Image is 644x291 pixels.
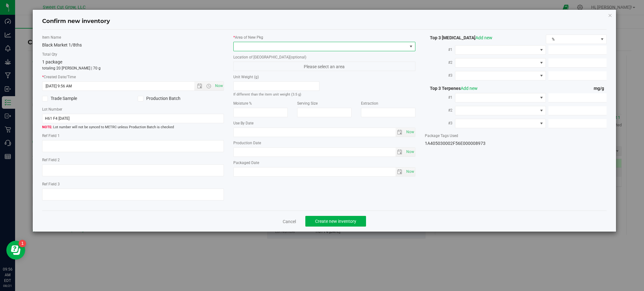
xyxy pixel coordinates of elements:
[425,133,607,139] label: Package Tags Used
[233,74,319,80] label: Unit Weight (g)
[42,181,224,187] label: Ref Field 3
[475,35,492,40] a: Add new
[233,62,415,71] span: Please select an area
[425,57,455,68] label: #2
[425,70,455,81] label: #3
[233,140,415,146] label: Production Date
[455,58,546,68] span: NO DATA FOUND
[425,86,478,91] span: Top 3 Terpenes
[425,35,492,40] span: Top 3 [MEDICAL_DATA]
[315,219,356,224] span: Create new inventory
[455,119,546,128] span: NO DATA FOUND
[283,218,296,225] a: Cancel
[461,86,478,91] a: Add new
[42,42,224,48] div: Black Market 1/8ths
[455,71,546,80] span: NO DATA FOUND
[405,128,415,137] span: Set Current date
[546,35,598,44] span: %
[42,59,62,64] span: 1 package
[405,167,415,176] span: Set Current date
[405,148,415,156] span: select
[361,101,415,106] label: Extraction
[455,93,546,102] span: NO DATA FOUND
[290,55,306,59] span: (optional)
[425,44,455,55] label: #1
[425,105,455,116] label: #2
[19,240,26,247] iframe: Resource center unread badge
[6,241,25,260] iframe: Resource center
[42,17,110,25] h4: Confirm new inventory
[233,160,415,166] label: Packaged Date
[138,95,224,102] label: Production Batch
[233,92,301,96] small: If different than the item unit weight (3.5 g)
[297,101,352,106] label: Serving Size
[42,125,224,130] span: Lot number will not be synced to METRC unless Production Batch is checked
[194,84,205,89] span: Open the date view
[455,106,546,115] span: NO DATA FOUND
[233,54,415,60] label: Location of [GEOGRAPHIC_DATA]
[396,128,405,137] span: select
[42,65,224,71] p: totaling 20 [PERSON_NAME] | 70 g
[42,133,224,139] label: Ref Field 1
[42,157,224,163] label: Ref Field 2
[425,118,455,129] label: #3
[425,92,455,103] label: #1
[42,74,224,80] label: Created Date/Time
[233,101,288,106] label: Moisture %
[396,148,405,156] span: select
[425,140,607,147] div: 1A405030002F56E000008973
[305,216,366,227] button: Create new inventory
[455,45,546,55] span: NO DATA FOUND
[594,86,607,91] span: mg/g
[42,107,224,112] label: Lot Number
[214,81,224,91] span: Set Current date
[405,128,415,137] span: select
[203,84,214,89] span: Open the time view
[405,147,415,156] span: Set Current date
[42,95,128,102] label: Trade Sample
[42,52,224,57] label: Total Qty
[405,167,415,176] span: select
[396,167,405,176] span: select
[233,35,415,40] label: Area of New Pkg
[233,120,415,126] label: Use By Date
[42,35,224,40] label: Item Name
